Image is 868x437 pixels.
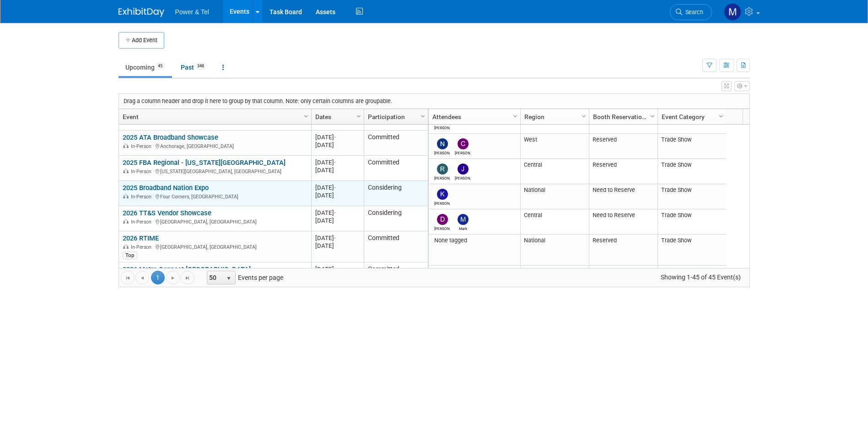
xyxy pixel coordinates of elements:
[355,113,362,120] span: Column Settings
[717,113,725,120] span: Column Settings
[119,59,172,76] a: Upcoming45
[458,164,469,175] img: Jason Cook
[364,262,428,288] td: Committed
[207,271,223,284] span: 50
[419,113,426,120] span: Column Settings
[368,109,422,125] a: Participation
[169,274,177,282] span: Go to the next page
[364,231,428,262] td: Committed
[658,134,726,159] td: Trade Show
[670,4,712,20] a: Search
[123,209,211,217] a: 2026 TT&S Vendor Showcase
[520,235,589,266] td: National
[418,109,428,123] a: Column Settings
[364,131,428,156] td: Committed
[455,149,471,155] div: Chad Smith
[334,184,336,191] span: -
[455,225,471,231] div: Mark Longtin
[119,8,164,17] img: ExhibitDay
[135,271,149,284] a: Go to the previous page
[123,169,129,173] img: In-Person Event
[334,266,336,273] span: -
[658,209,726,235] td: Trade Show
[364,206,428,231] td: Considering
[315,166,360,174] div: [DATE]
[124,274,131,282] span: Go to the first page
[716,109,726,123] a: Column Settings
[123,109,305,125] a: Event
[334,235,336,241] span: -
[580,113,588,120] span: Column Settings
[589,159,658,184] td: Reserved
[315,133,360,141] div: [DATE]
[166,271,180,284] a: Go to the next page
[174,59,214,76] a: Past348
[658,159,726,184] td: Trade Show
[682,9,703,16] span: Search
[121,271,135,284] a: Go to the first page
[119,32,164,49] button: Add Event
[123,243,307,251] div: [GEOGRAPHIC_DATA], [GEOGRAPHIC_DATA]
[225,275,232,282] span: select
[123,265,251,273] a: 2026 Metro Connect [GEOGRAPHIC_DATA]
[437,214,448,225] img: Dustin Maendel
[123,218,307,225] div: [GEOGRAPHIC_DATA], [GEOGRAPHIC_DATA]
[315,109,358,125] a: Dates
[123,133,218,142] a: 2025 ATA Broadband Showcase
[520,159,589,184] td: Central
[315,217,360,224] div: [DATE]
[315,191,360,199] div: [DATE]
[652,271,749,284] span: Showing 1-45 of 45 Event(s)
[434,124,450,130] div: Chad Smith
[724,3,741,21] img: Madalyn Bobbitt
[119,94,749,109] div: Drag a column header and drop it here to group by that column. Note: only certain columns are gro...
[589,266,658,291] td: Need to Reserve
[658,266,726,291] td: Trade Show
[364,181,428,206] td: Considering
[181,271,194,284] a: Go to the last page
[520,134,589,159] td: West
[195,271,292,284] span: Events per page
[437,164,448,175] img: Robert Zuzek
[647,109,658,123] a: Column Settings
[520,266,589,291] td: National
[123,244,129,249] img: In-Person Event
[315,265,360,273] div: [DATE]
[131,143,154,149] span: In-Person
[194,63,207,70] span: 348
[123,184,209,192] a: 2025 Broadband Nation Expo
[131,194,154,200] span: In-Person
[579,109,589,123] a: Column Settings
[432,109,514,125] a: Attendees
[593,109,652,125] a: Booth Reservation Status
[432,237,517,244] div: None tagged
[510,109,520,123] a: Column Settings
[662,109,720,125] a: Event Category
[520,184,589,209] td: National
[658,184,726,209] td: Trade Show
[589,184,658,209] td: Need to Reserve
[151,271,165,284] span: 1
[302,113,310,120] span: Column Settings
[649,113,656,120] span: Column Settings
[437,189,448,200] img: Kevin Wilkes
[589,235,658,266] td: Reserved
[123,142,307,150] div: Anchorage, [GEOGRAPHIC_DATA]
[437,138,448,149] img: Nate Derbyshire
[458,214,469,225] img: Mark Longtin
[364,156,428,181] td: Committed
[458,138,469,149] img: Chad Smith
[123,219,129,224] img: In-Person Event
[434,200,450,206] div: Kevin Wilkes
[334,209,336,216] span: -
[123,158,286,167] a: 2025 FBA Regional - [US_STATE][GEOGRAPHIC_DATA]
[512,113,519,120] span: Column Settings
[131,169,154,175] span: In-Person
[315,184,360,191] div: [DATE]
[123,251,137,259] div: Top
[123,194,129,198] img: In-Person Event
[123,167,307,175] div: [US_STATE][GEOGRAPHIC_DATA], [GEOGRAPHIC_DATA]
[175,8,209,16] span: Power & Tel
[524,109,583,125] a: Region
[315,141,360,149] div: [DATE]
